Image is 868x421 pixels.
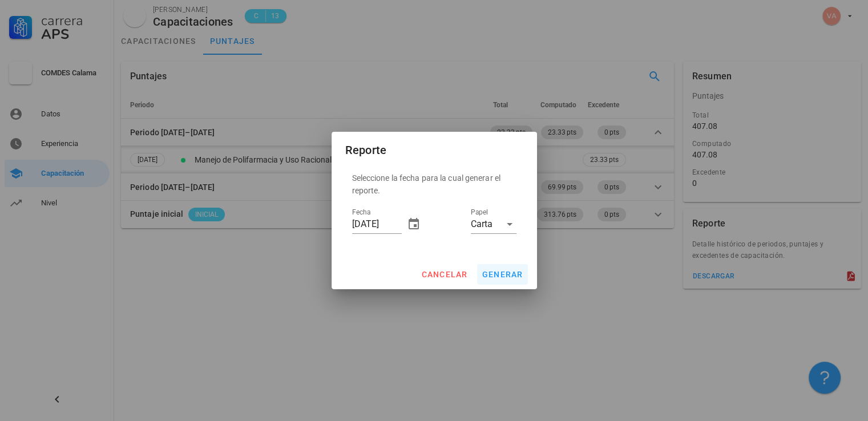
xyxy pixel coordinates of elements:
[352,172,516,197] p: Seleccione la fecha para la cual generar el reporte.
[345,141,387,159] div: Reporte
[471,208,488,217] label: Papel
[352,208,370,217] label: Fecha
[421,270,467,279] span: cancelar
[477,264,528,285] button: generar
[471,215,516,233] div: PapelCarta
[416,264,472,285] button: cancelar
[482,270,523,279] span: generar
[471,219,492,229] div: Carta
